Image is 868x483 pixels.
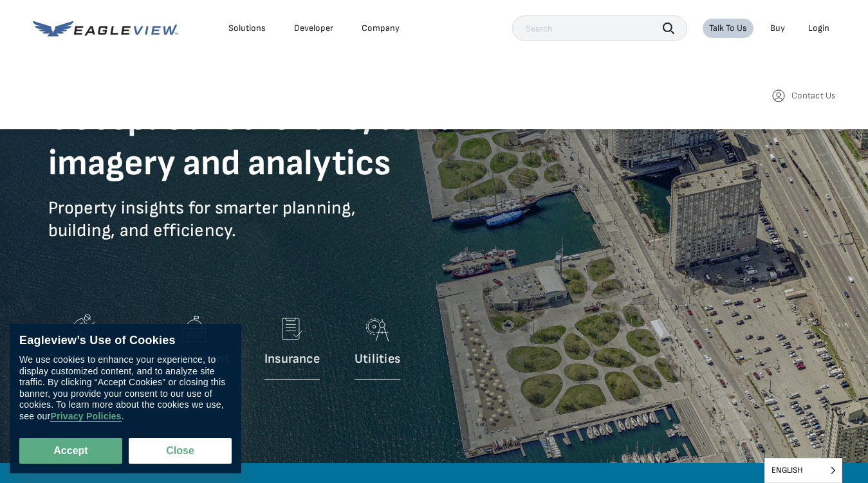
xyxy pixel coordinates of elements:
p: Property insights for smarter planning, building, and efficiency. [48,197,512,261]
a: Government [158,309,229,387]
h1: Geospatial software, aerial imagery and analytics [48,96,512,187]
div: Login [808,23,829,34]
span: English [765,459,842,482]
div: Eagleview’s Use of Cookies [19,334,232,348]
a: Construction [48,309,124,387]
p: Insurance [264,351,320,367]
a: Buy [770,23,785,34]
div: We use cookies to enhance your experience, to display customized content, and to analyze site tra... [19,354,232,422]
button: Accept [19,438,122,464]
aside: Language selected: English [764,458,842,483]
a: Utilities [355,309,400,387]
a: Privacy Policies [50,411,121,422]
a: Contact Us [771,87,835,104]
div: Company [362,23,400,34]
p: Utilities [355,351,400,367]
div: Solutions [228,23,266,34]
button: Close [129,438,232,464]
span: Contact Us [791,90,835,102]
a: Insurance [264,309,320,387]
div: Talk To Us [709,23,747,34]
a: Developer [294,23,333,34]
input: Search [512,15,687,41]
